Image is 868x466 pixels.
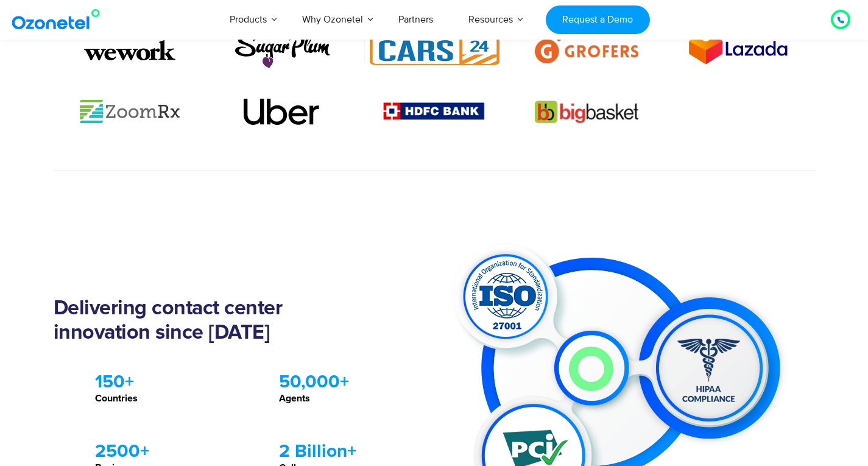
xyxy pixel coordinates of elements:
[279,373,349,391] strong: 50,000+
[546,5,650,34] a: Request a Demo
[54,297,373,345] h2: Delivering contact center innovation since [DATE]
[95,394,138,403] strong: Countries
[95,442,149,461] strong: 2500+
[279,394,310,403] strong: Agents
[95,373,134,391] strong: 150+
[279,442,356,461] strong: 2 Billion+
